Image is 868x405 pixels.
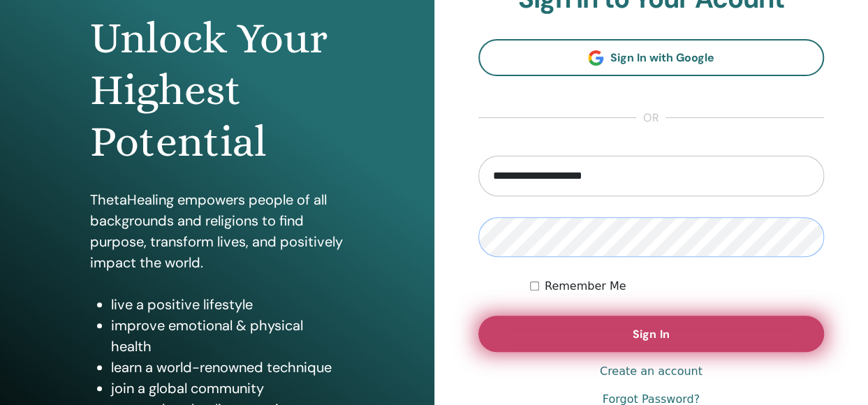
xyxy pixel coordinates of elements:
[111,294,344,315] li: live a positive lifestyle
[111,378,344,399] li: join a global community
[478,316,825,352] button: Sign In
[610,50,714,65] span: Sign In with Google
[636,110,665,126] span: or
[530,278,824,295] div: Keep me authenticated indefinitely or until I manually logout
[111,315,344,357] li: improve emotional & physical health
[600,363,703,380] a: Create an account
[478,39,825,76] a: Sign In with Google
[111,357,344,378] li: learn a world-renowned technique
[90,13,344,168] h1: Unlock Your Highest Potential
[545,278,626,295] label: Remember Me
[90,189,344,273] p: ThetaHealing empowers people of all backgrounds and religions to find purpose, transform lives, a...
[633,327,669,341] span: Sign In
